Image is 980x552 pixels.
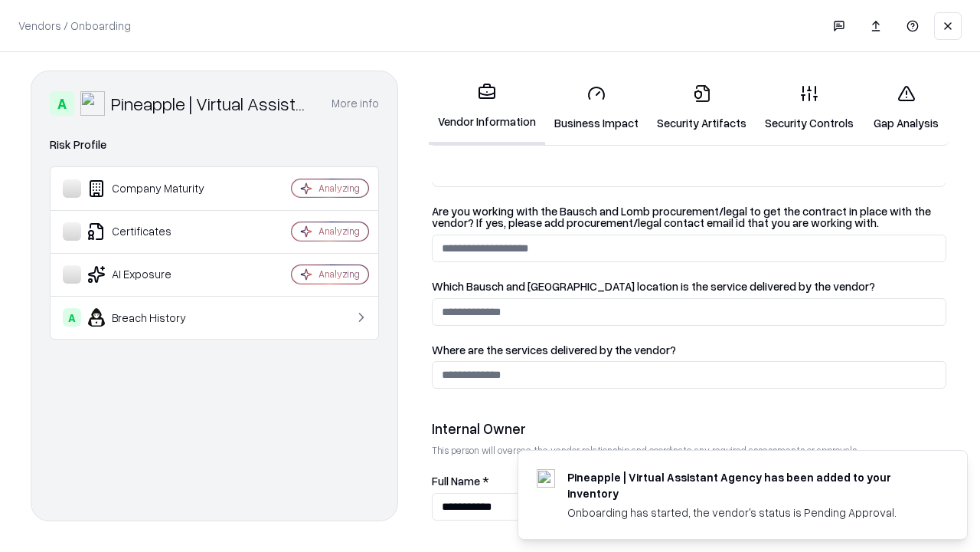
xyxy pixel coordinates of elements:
[432,205,946,228] label: Are you working with the Bausch and Lomb procurement/legal to get the contract in place with the ...
[567,469,930,501] div: Pineapple | Virtual Assistant Agency has been added to your inventory
[63,179,246,198] div: Company Maturity
[318,268,360,281] div: Analyzing
[432,281,946,292] label: Which Bausch and [GEOGRAPHIC_DATA] location is the service delivered by the vendor?
[432,344,946,356] label: Where are the services delivered by the vendor?
[429,71,545,145] a: Vendor Information
[432,444,946,457] p: This person will oversee the vendor relationship and coordinate any required assessments or appro...
[63,308,81,327] div: A
[63,222,246,241] div: Certificates
[332,90,379,117] button: More info
[111,91,313,116] div: Pineapple | Virtual Assistant Agency
[432,475,946,487] label: Full Name *
[63,265,246,284] div: AI Exposure
[63,308,246,327] div: Breach History
[432,419,946,438] div: Internal Owner
[80,91,105,116] img: Pineapple | Virtual Assistant Agency
[863,72,949,143] a: Gap Analysis
[50,91,74,116] div: A
[18,18,131,34] p: Vendors / Onboarding
[318,225,360,238] div: Analyzing
[545,72,648,143] a: Business Impact
[537,469,555,488] img: trypineapple.com
[648,72,756,143] a: Security Artifacts
[50,136,379,154] div: Risk Profile
[567,504,930,521] div: Onboarding has started, the vendor's status is Pending Approval.
[318,182,360,195] div: Analyzing
[756,72,863,143] a: Security Controls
